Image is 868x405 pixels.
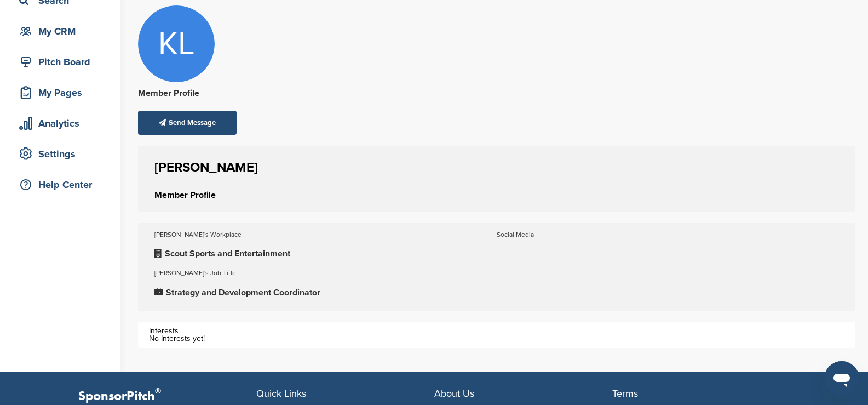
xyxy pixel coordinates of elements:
[11,111,110,136] a: Analytics
[155,384,161,398] span: ®
[497,228,839,242] p: Social Media
[11,80,110,105] a: My Pages
[16,175,110,195] div: Help Center
[16,83,110,102] div: My Pages
[11,172,110,197] a: Help Center
[78,389,256,404] p: SponsorPitch
[138,5,215,82] div: KL
[11,49,110,75] a: Pitch Board
[154,266,497,280] p: [PERSON_NAME]'s Job Title
[434,387,474,400] span: About Us
[154,189,216,202] h3: Member Profile
[149,335,844,343] div: No Interests yet!
[154,286,497,300] p: Strategy and Development Coordinator
[138,87,237,100] h3: Member Profile
[256,387,306,400] span: Quick Links
[16,144,110,164] div: Settings
[16,52,110,72] div: Pitch Board
[11,19,110,44] a: My CRM
[824,361,859,396] iframe: Button to launch messaging window
[11,141,110,167] a: Settings
[154,158,838,178] h1: [PERSON_NAME]
[16,21,110,41] div: My CRM
[149,326,179,335] span: Interests
[612,387,638,400] span: Terms
[138,111,237,135] a: Send Message
[16,113,110,133] div: Analytics
[154,228,497,242] p: [PERSON_NAME]'s Workplace
[154,247,497,261] p: Scout Sports and Entertainment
